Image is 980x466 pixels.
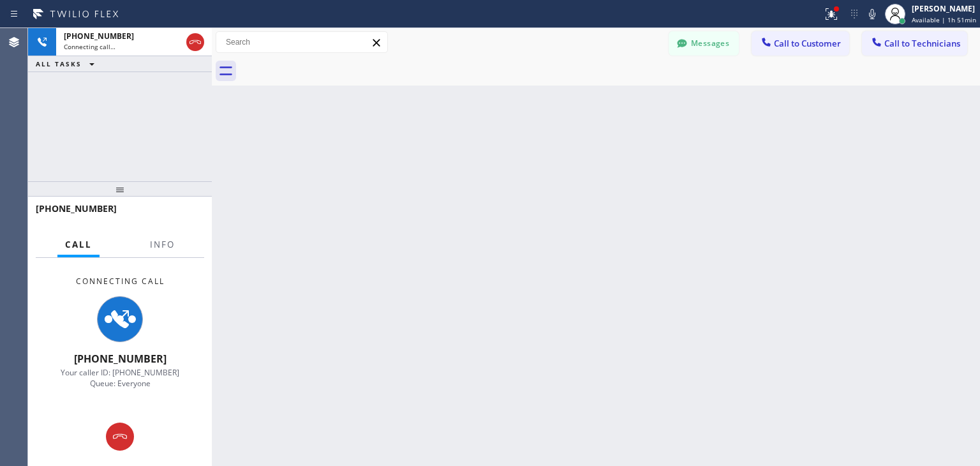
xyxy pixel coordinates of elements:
[863,5,881,23] button: Mute
[57,232,100,257] button: Call
[64,31,134,41] span: [PHONE_NUMBER]
[774,38,841,49] span: Call to Customer
[912,3,976,14] div: [PERSON_NAME]
[36,202,117,214] span: [PHONE_NUMBER]
[76,276,165,287] span: Connecting Call
[186,33,204,51] button: Hang up
[216,32,387,52] input: Search
[28,56,107,71] button: ALL TASKS
[752,31,849,56] button: Call to Customer
[884,38,960,49] span: Call to Technicians
[61,367,179,389] span: Your caller ID: [PHONE_NUMBER] Queue: Everyone
[150,239,175,250] span: Info
[862,31,967,56] button: Call to Technicians
[912,15,976,24] span: Available | 1h 51min
[142,232,182,257] button: Info
[65,239,92,250] span: Call
[74,352,167,366] span: [PHONE_NUMBER]
[106,423,134,451] button: Hang up
[36,59,82,68] span: ALL TASKS
[669,31,739,56] button: Messages
[64,42,115,51] span: Connecting call…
